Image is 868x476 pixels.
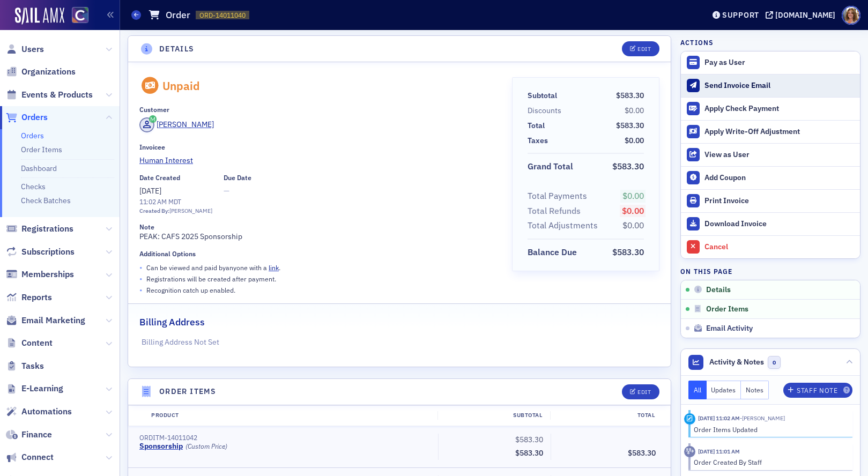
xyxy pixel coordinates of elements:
div: Cancel [704,242,855,252]
a: Subscriptions [6,246,75,258]
span: Total Refunds [528,205,584,218]
button: Cancel [681,235,860,258]
div: Additional Options [139,250,196,258]
button: Updates [707,381,741,399]
p: Can be viewed and paid by anyone with a . [146,263,280,272]
p: Billing Address Not Set [142,337,658,348]
a: Human Interest [139,155,497,166]
h4: Actions [680,38,714,47]
div: Apply Write-Off Adjustment [704,127,855,137]
a: Orders [21,131,44,140]
a: link [269,263,279,272]
button: Apply Write-Off Adjustment [681,120,860,143]
div: Customer [139,106,169,114]
span: $0.00 [625,106,644,115]
div: ORDITM-14011042 [139,434,431,442]
a: [PERSON_NAME] [139,117,214,132]
div: Subtotal [437,411,550,420]
span: $583.30 [628,448,656,458]
div: Download Invoice [704,219,855,229]
span: $0.00 [622,190,644,201]
h2: Billing Address [139,315,205,329]
div: Send Invoice Email [704,81,855,91]
span: Activity & Notes [709,356,764,368]
span: Registrations [21,223,73,235]
div: Total [528,120,545,131]
a: Reports [6,292,52,303]
button: View as User [681,143,860,166]
div: (Custom Price) [186,442,227,450]
a: Content [6,337,53,349]
div: Grand Total [528,160,573,173]
div: Balance Due [528,246,577,259]
span: $0.00 [622,205,644,216]
span: — [224,185,251,197]
span: Orders [21,111,48,123]
div: Note [139,223,154,231]
div: Taxes [528,135,548,146]
div: Pay as User [704,58,855,68]
span: $583.30 [616,121,644,130]
span: Events & Products [21,89,93,101]
span: • [139,273,143,285]
span: • [139,262,143,273]
button: Staff Note [783,383,852,398]
a: Print Invoice [681,189,860,212]
span: Total Payments [528,190,591,203]
span: Finance [21,429,52,441]
span: Discounts [528,105,565,116]
a: Automations [6,406,72,418]
div: Print Invoice [704,196,855,206]
div: Total Payments [528,190,587,203]
span: Details [706,285,731,295]
div: Total [550,411,663,420]
div: Date Created [139,174,180,182]
span: Tasks [21,360,44,372]
h4: On this page [680,266,860,276]
span: Users [21,43,44,55]
span: Human Interest [139,155,237,166]
img: SailAMX [72,7,88,24]
a: Dashboard [21,163,57,173]
span: Organizations [21,66,76,78]
div: Order Items Updated [694,425,845,434]
span: Total Adjustments [528,219,602,232]
div: Activity [684,413,695,425]
a: Order Items [21,145,62,154]
span: Reports [21,292,52,303]
span: Email Activity [706,324,753,333]
button: Add Coupon [681,166,860,189]
a: Events & Products [6,89,93,101]
a: Download Invoice [681,212,860,235]
button: Apply Check Payment [681,97,860,120]
div: Discounts [528,105,561,116]
div: [DOMAIN_NAME] [775,10,835,20]
div: PEAK: CAFS 2025 Sponsorship [139,223,497,242]
span: Balance Due [528,246,581,259]
a: Checks [21,182,46,191]
span: $583.30 [515,448,543,458]
h4: Details [159,43,195,55]
span: Email Marketing [21,315,85,326]
span: 0 [768,356,781,369]
div: Edit [637,46,651,52]
time: 8/28/2025 11:01 AM [698,448,740,455]
h4: Order Items [159,386,216,397]
span: $0.00 [622,220,644,230]
div: Subtotal [528,90,557,101]
span: $583.30 [616,91,644,100]
button: Send Invoice Email [681,74,860,97]
a: Sponsorship [139,442,183,451]
div: Unpaid [162,79,200,93]
span: Order Items [706,304,748,314]
img: SailAMX [15,8,64,25]
span: Memberships [21,269,74,280]
a: Tasks [6,360,44,372]
div: Support [722,10,759,20]
p: Registrations will be created after payment. [146,274,276,284]
div: Edit [637,389,651,395]
span: Automations [21,406,72,418]
button: [DOMAIN_NAME] [766,11,839,19]
span: [DATE] [139,186,161,196]
button: Edit [622,384,659,399]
